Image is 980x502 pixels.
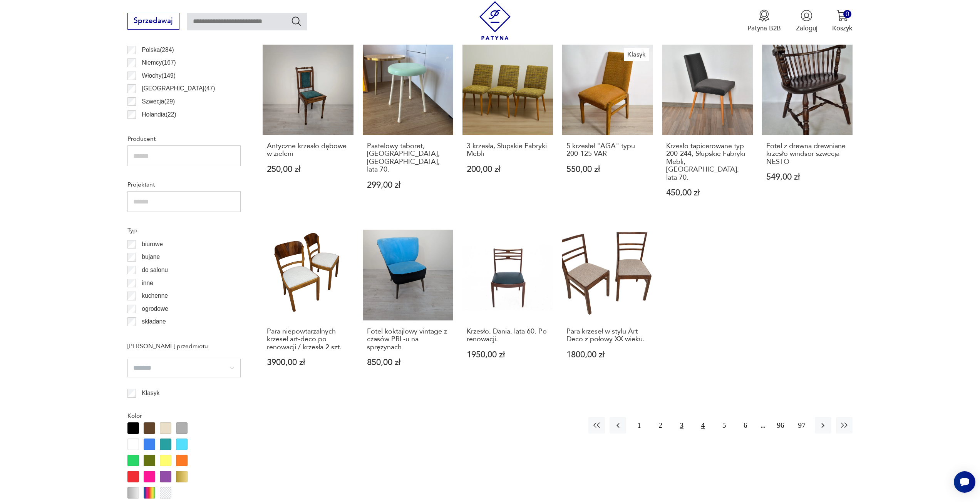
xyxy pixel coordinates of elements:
button: Sprzedawaj [127,13,179,30]
p: 1800,00 zł [566,351,649,359]
button: Zaloguj [796,10,818,33]
p: Szwecja ( 29 ) [142,97,175,107]
p: 850,00 zł [367,359,449,367]
p: Projektant [127,180,241,190]
a: Fotel z drewna drewniane krzesło windsor szwecja NESTOFotel z drewna drewniane krzesło windsor sz... [762,45,853,215]
a: Krzesło tapicerowane typ 200-244, Słupskie Fabryki Mebli, Polska, lata 70.Krzesło tapicerowane ty... [662,45,753,215]
button: 1 [631,417,647,434]
p: 250,00 zł [267,165,349,173]
a: Antyczne krzesło dębowe w zieleniAntyczne krzesło dębowe w zieleni250,00 zł [263,45,353,215]
p: 550,00 zł [566,165,649,173]
p: Patyna B2B [747,24,781,33]
p: 450,00 zł [666,189,749,197]
h3: 3 krzesła, Słupskie Fabryki Mebli [467,142,549,158]
a: Sprzedawaj [127,18,179,25]
p: do salonu [142,265,168,275]
a: Para krzeseł w stylu Art Deco z połowy XX wieku.Para krzeseł w stylu Art Deco z połowy XX wieku.1... [562,230,653,385]
p: Typ [127,225,241,235]
p: [GEOGRAPHIC_DATA] ( 47 ) [142,83,215,93]
button: 3 [673,417,690,434]
div: 0 [843,10,851,18]
p: Kolor [127,411,241,421]
h3: Pastelowy taboret, [GEOGRAPHIC_DATA], [GEOGRAPHIC_DATA], lata 70. [367,142,449,174]
h3: 5 krzesłeł "AGA" typu 200-125 VAR [566,142,649,158]
button: Szukaj [291,15,302,27]
a: Para niepowtarzalnych krzeseł art-deco po renowacji / krzesła 2 szt.Para niepowtarzalnych krzeseł... [263,230,353,385]
img: Patyna - sklep z meblami i dekoracjami vintage [476,1,514,40]
p: bujane [142,252,160,262]
p: 3900,00 zł [267,359,349,367]
p: [PERSON_NAME] przedmiotu [127,341,241,351]
h3: Krzesło, Dania, lata 60. Po renowacji. [467,328,549,344]
p: Producent [127,134,241,144]
p: 1950,00 zł [467,351,549,359]
a: Ikona medaluPatyna B2B [747,10,781,33]
p: 200,00 zł [467,165,549,173]
button: 0Koszyk [832,10,853,33]
button: 96 [772,417,789,434]
p: kuchenne [142,291,168,301]
p: Polska ( 284 ) [142,45,174,55]
p: Holandia ( 22 ) [142,110,176,120]
img: Ikona koszyka [836,10,848,22]
img: Ikonka użytkownika [801,10,812,22]
p: Niemcy ( 167 ) [142,58,176,68]
p: inne [142,278,153,288]
h3: Fotel koktajlowy vintage z czasów PRL-u na sprężynach [367,328,449,351]
button: 97 [794,417,810,434]
p: taboret [142,330,161,340]
button: 6 [737,417,754,434]
p: Czechy ( 22 ) [142,122,173,132]
p: Zaloguj [796,24,818,33]
p: biurowe [142,239,163,249]
h3: Fotel z drewna drewniane krzesło windsor szwecja NESTO [766,142,849,166]
p: Klasyk [142,388,159,398]
button: 2 [652,417,668,434]
p: Włochy ( 149 ) [142,71,176,81]
button: 4 [695,417,711,434]
p: Koszyk [832,24,853,33]
p: 299,00 zł [367,181,449,189]
button: Patyna B2B [747,10,781,33]
h3: Para niepowtarzalnych krzeseł art-deco po renowacji / krzesła 2 szt. [267,328,349,351]
img: Ikona medalu [758,10,770,22]
a: Klasyk5 krzesłeł "AGA" typu 200-125 VAR5 krzesłeł "AGA" typu 200-125 VAR550,00 zł [562,45,653,215]
iframe: Smartsupp widget button [954,471,975,493]
h3: Para krzeseł w stylu Art Deco z połowy XX wieku. [566,328,649,344]
h3: Antyczne krzesło dębowe w zieleni [267,142,349,158]
a: Pastelowy taboret, Union, Niemcy, lata 70.Pastelowy taboret, [GEOGRAPHIC_DATA], [GEOGRAPHIC_DATA]... [363,45,453,215]
button: 5 [716,417,732,434]
p: 549,00 zł [766,173,849,181]
p: ogrodowe [142,304,168,314]
a: Krzesło, Dania, lata 60. Po renowacji.Krzesło, Dania, lata 60. Po renowacji.1950,00 zł [462,230,553,385]
a: 3 krzesła, Słupskie Fabryki Mebli3 krzesła, Słupskie Fabryki Mebli200,00 zł [462,45,553,215]
a: Fotel koktajlowy vintage z czasów PRL-u na sprężynachFotel koktajlowy vintage z czasów PRL-u na s... [363,230,453,385]
h3: Krzesło tapicerowane typ 200-244, Słupskie Fabryki Mebli, [GEOGRAPHIC_DATA], lata 70. [666,142,749,182]
p: składane [142,317,166,327]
